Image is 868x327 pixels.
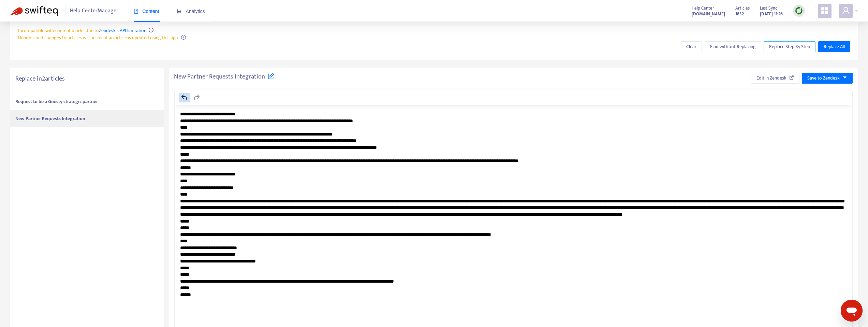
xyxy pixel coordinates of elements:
[15,115,85,123] strong: New Partner Requests Integration
[177,9,182,14] span: area-chart
[710,43,756,51] span: Find without Replacing
[795,6,803,15] img: sync.dc5367851b00ba804db3.png
[705,41,761,52] button: Find without Replacing
[15,98,98,105] strong: Request to be a Guesty strategic partner
[181,35,186,40] span: info-circle
[18,27,146,34] span: Incompatible with content blocks due to
[735,10,744,18] strong: 1832
[15,75,159,83] h5: Replace in 2 articles
[134,9,138,14] span: book
[818,41,850,52] button: Replace All
[134,9,159,14] span: Content
[764,41,815,52] button: Replace Step By Step
[802,73,853,84] button: Save to Zendeskcaret-down
[807,74,840,82] span: Save to Zendesk
[842,6,850,15] span: user
[686,43,696,51] span: Clear
[177,9,205,14] span: Analytics
[149,28,153,32] span: info-circle
[735,4,750,12] span: Articles
[842,75,847,80] span: caret-down
[70,4,118,17] span: Help Center Manager
[824,43,845,51] span: Replace All
[769,43,810,51] span: Replace Step By Step
[681,41,702,52] button: Clear
[692,10,725,18] a: [DOMAIN_NAME]
[99,27,146,34] a: Zendesk's API limitation
[191,93,202,102] button: Redo
[692,10,725,18] strong: [DOMAIN_NAME]
[692,4,714,12] span: Help Center
[751,73,799,84] button: Edit in Zendesk
[179,93,190,102] button: Undo
[760,10,783,18] strong: [DATE] 11:26
[760,4,777,12] span: Last Sync
[10,6,58,16] img: Swifteq
[821,6,829,15] span: appstore
[841,300,863,322] iframe: Button to launch messaging window
[756,74,786,82] span: Edit in Zendesk
[174,73,274,81] h5: New Partner Requests Integration
[18,34,179,42] span: Unpublished changes to articles will be lost if an article is updated using this app.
